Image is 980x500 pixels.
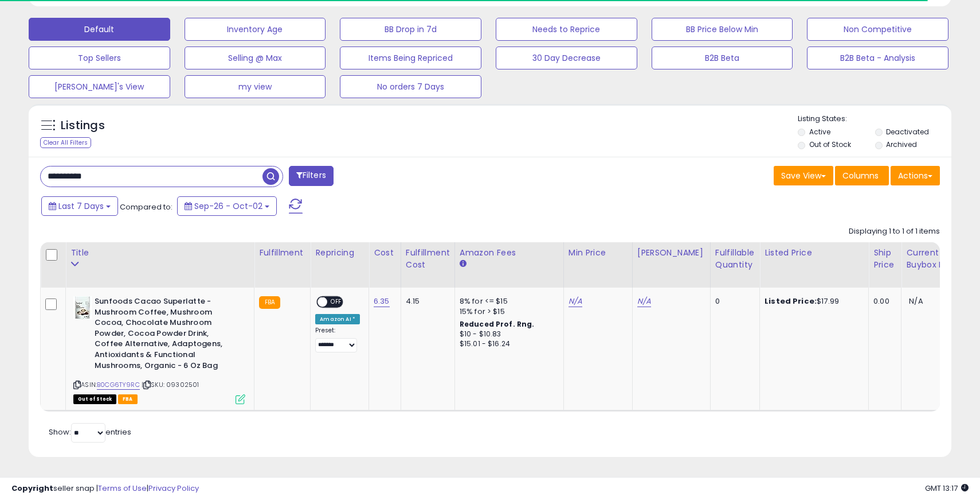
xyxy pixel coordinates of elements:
[58,200,104,212] span: Last 7 Days
[765,296,817,307] b: Listed Price:
[765,296,860,307] div: $17.99
[328,297,346,307] span: OFF
[809,127,830,137] label: Active
[142,380,199,389] span: | SKU: 09302501
[569,247,628,259] div: Min Price
[148,483,199,494] a: Privacy Policy
[835,166,889,185] button: Columns
[637,247,705,259] div: [PERSON_NAME]
[886,139,917,149] label: Archived
[177,196,277,216] button: Sep-26 - Oct-02
[406,247,450,271] div: Fulfillment Cost
[97,380,140,390] a: B0CG6TY9RC
[185,75,326,98] button: my view
[809,139,851,149] label: Out of Stock
[849,226,940,237] div: Displaying 1 to 1 of 1 items
[460,319,535,329] b: Reduced Prof. Rng.
[29,18,170,41] button: Default
[374,296,390,307] a: 6.35
[460,330,555,339] div: $10 - $10.83
[340,18,481,41] button: BB Drop in 7d
[906,247,965,271] div: Current Buybox Price
[460,259,467,269] small: Amazon Fees.
[70,247,249,259] div: Title
[315,314,360,324] div: Amazon AI *
[460,307,555,317] div: 15% for > $15
[765,247,864,259] div: Listed Price
[315,247,364,259] div: Repricing
[798,114,951,125] p: Listing States:
[460,247,559,259] div: Amazon Fees
[807,18,948,41] button: Non Competitive
[886,127,929,137] label: Deactivated
[315,327,360,352] div: Preset:
[637,296,651,307] a: N/A
[406,296,446,307] div: 4.15
[842,170,879,181] span: Columns
[873,247,896,271] div: Ship Price
[925,483,969,494] span: 2025-10-10 13:17 GMT
[185,18,326,41] button: Inventory Age
[73,296,92,319] img: 31NpF3kx9JL._SL40_.jpg
[652,18,793,41] button: BB Price Below Min
[95,296,234,374] b: Sunfoods Cacao Superlatte - Mushroom Coffee, Mushroom Cocoa, Chocolate Mushroom Powder, Cocoa Pow...
[29,46,170,69] button: Top Sellers
[259,296,280,309] small: FBA
[774,166,833,185] button: Save View
[715,296,751,307] div: 0
[460,339,555,349] div: $15.01 - $16.24
[891,166,940,185] button: Actions
[120,201,173,212] span: Compared to:
[61,118,105,134] h5: Listings
[29,75,170,98] button: [PERSON_NAME]'s View
[11,483,53,494] strong: Copyright
[909,296,923,307] span: N/A
[11,483,199,494] div: seller snap | |
[185,46,326,69] button: Selling @ Max
[194,200,262,212] span: Sep-26 - Oct-02
[873,296,892,307] div: 0.00
[340,75,481,98] button: No orders 7 Days
[118,394,138,404] span: FBA
[460,296,555,307] div: 8% for <= $15
[73,296,245,403] div: ASIN:
[807,46,948,69] button: B2B Beta - Analysis
[41,196,118,216] button: Last 7 Days
[374,247,396,259] div: Cost
[496,18,637,41] button: Needs to Reprice
[40,137,91,148] div: Clear All Filters
[49,427,131,437] span: Show: entries
[340,46,481,69] button: Items Being Repriced
[652,46,793,69] button: B2B Beta
[715,247,755,271] div: Fulfillable Quantity
[73,394,116,404] span: All listings that are currently out of stock and unavailable for purchase on Amazon
[289,166,334,186] button: Filters
[496,46,637,69] button: 30 Day Decrease
[98,483,147,494] a: Terms of Use
[259,247,305,259] div: Fulfillment
[569,296,582,307] a: N/A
